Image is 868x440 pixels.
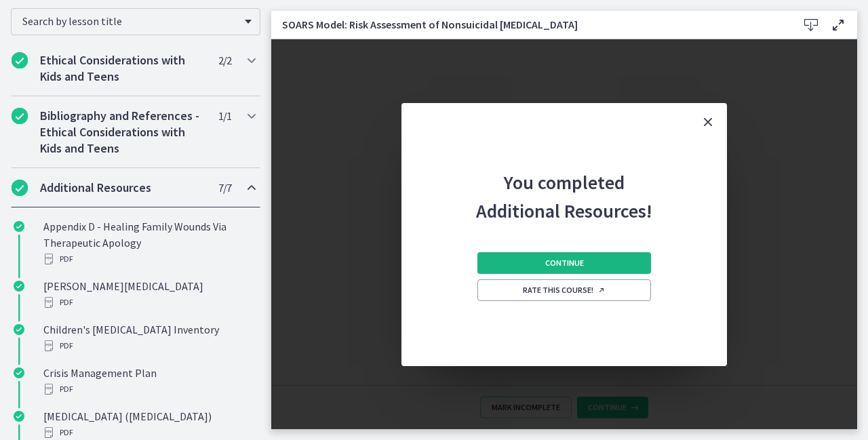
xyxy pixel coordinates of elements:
[545,258,584,268] span: Continue
[477,252,651,274] button: Continue
[12,108,28,124] i: Completed
[43,365,255,397] div: Crisis Management Plan
[43,278,255,311] div: [PERSON_NAME][MEDICAL_DATA]
[43,321,255,354] div: Children's [MEDICAL_DATA] Inventory
[597,286,606,294] i: Opens in a new window
[14,324,24,335] i: Completed
[43,381,255,397] div: PDF
[43,338,255,354] div: PDF
[218,180,231,196] span: 7 / 7
[12,52,28,68] i: Completed
[14,411,24,422] i: Completed
[282,16,776,33] h3: SOARS Model: Risk Assessment of Nonsuicidal [MEDICAL_DATA]
[40,108,205,157] h2: Bibliography and References - Ethical Considerations with Kids and Teens
[11,8,260,35] div: Search by lesson title
[689,103,727,141] button: Close
[43,251,255,267] div: PDF
[14,221,24,232] i: Completed
[523,285,606,296] span: Rate this course!
[14,281,24,292] i: Completed
[12,180,28,196] i: Completed
[218,108,231,124] span: 1 / 1
[43,294,255,311] div: PDF
[40,52,205,85] h2: Ethical Considerations with Kids and Teens
[475,141,654,225] h2: You completed Additional Resources!
[477,279,651,301] a: Rate this course! Opens in a new window
[40,180,205,196] h2: Additional Resources
[218,52,231,68] span: 2 / 2
[22,14,238,28] span: Search by lesson title
[43,218,255,267] div: Appendix D - Healing Family Wounds Via Therapeutic Apology
[14,367,24,378] i: Completed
